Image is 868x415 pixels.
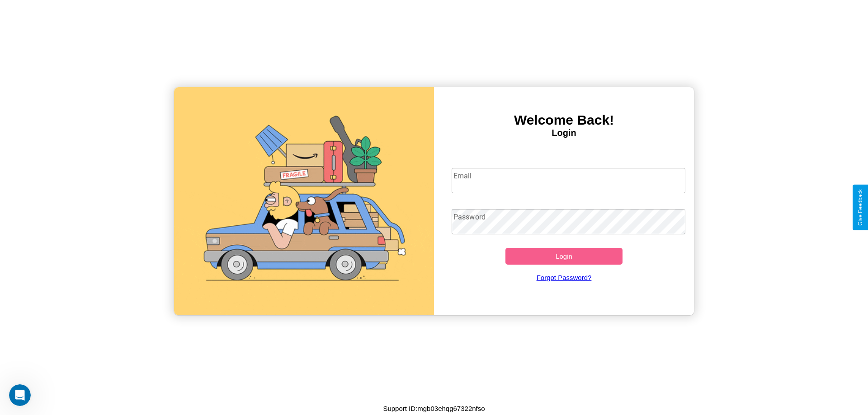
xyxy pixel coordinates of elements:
[434,112,694,128] h3: Welcome Back!
[857,189,863,226] div: Give Feedback
[383,402,485,415] p: Support ID: mgb03ehqg67322nfso
[505,248,623,265] button: Login
[434,128,694,138] h4: Login
[174,87,434,315] img: gif
[9,384,31,406] iframe: Intercom live chat
[447,265,681,290] a: Forgot Password?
